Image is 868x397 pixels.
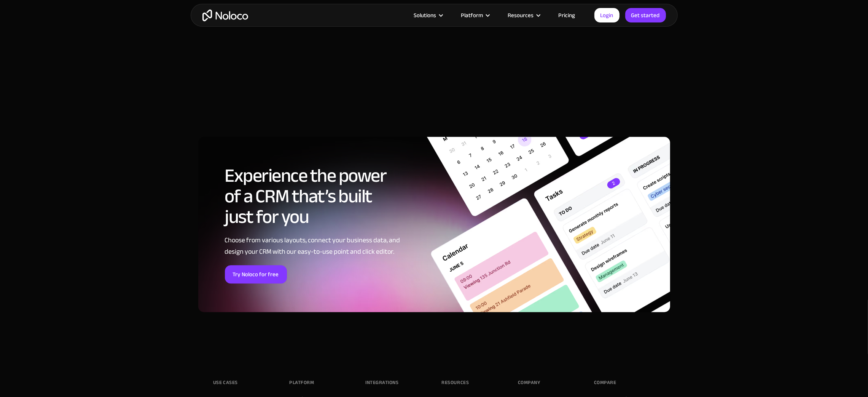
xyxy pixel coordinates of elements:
div: Resources [442,377,469,388]
a: home [202,10,248,21]
div: INTEGRATIONS [365,377,398,388]
div: Company [518,377,540,388]
div: Resources [499,10,549,20]
h2: Experience the power of a CRM that’s built just for you [225,165,417,227]
a: Pricing [549,10,585,20]
div: Platform [452,10,499,20]
div: Solutions [414,10,436,20]
div: Choose from various layouts, connect your business data, and design your CRM with our easy-to-use... [225,235,417,258]
div: Resources [508,10,534,20]
a: Try Noloco for free [225,265,287,283]
a: Get started [625,8,666,22]
div: Compare [594,377,616,388]
div: Use Cases [213,377,238,388]
div: Platform [289,377,314,388]
div: Platform [461,10,483,20]
div: Solutions [405,10,452,20]
a: Login [594,8,620,22]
